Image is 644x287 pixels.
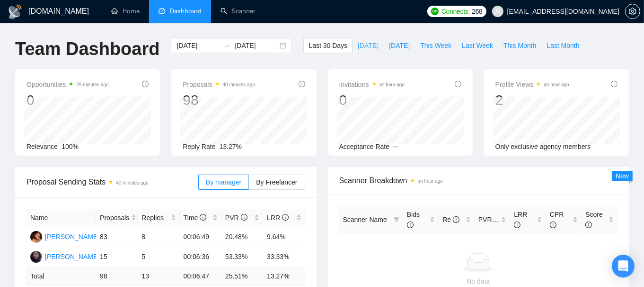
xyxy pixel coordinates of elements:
[206,178,241,186] span: By manager
[547,40,579,51] span: Last Month
[441,6,470,17] span: Connects:
[183,143,215,150] span: Reply Rate
[282,214,289,221] span: info-circle
[170,7,202,15] span: Dashboard
[626,8,640,15] span: setting
[183,79,255,90] span: Proposals
[394,217,399,222] span: filter
[625,4,640,19] button: setting
[96,227,138,247] td: 83
[514,211,527,229] span: LRR
[26,91,109,109] div: 0
[407,211,420,229] span: Bids
[544,82,569,87] time: an hour ago
[220,143,242,150] span: 13.27%
[389,40,410,51] span: [DATE]
[26,209,96,227] th: Name
[96,267,138,286] td: 98
[142,81,149,87] span: info-circle
[462,40,493,51] span: Last Week
[26,143,58,150] span: Relevance
[478,216,501,223] span: PVR
[393,143,397,150] span: --
[221,7,256,15] a: searchScanner
[339,91,405,109] div: 0
[407,222,414,228] span: info-circle
[96,247,138,267] td: 15
[15,38,159,60] h1: Team Dashboard
[550,211,564,229] span: CPR
[495,143,591,150] span: Only exclusive agency members
[585,211,603,229] span: Score
[256,178,297,186] span: By Freelancer
[625,8,640,15] a: setting
[180,267,221,286] td: 00:06:47
[418,178,443,184] time: an hour ago
[455,81,461,87] span: info-circle
[223,42,231,49] span: swap-right
[431,8,439,15] img: upwork-logo.png
[263,267,305,286] td: 13.27 %
[339,175,618,186] span: Scanner Breakdown
[442,216,459,223] span: Re
[343,216,387,223] span: Scanner Name
[26,79,109,90] span: Opportunities
[30,252,99,260] a: MO[PERSON_NAME]
[495,79,569,90] span: Profile Views
[498,38,541,53] button: This Month
[30,231,42,243] img: SF
[225,214,247,222] span: PVR
[183,91,255,109] div: 98
[339,79,405,90] span: Invitations
[541,38,584,53] button: Last Month
[116,180,148,185] time: 40 minutes ago
[616,172,629,180] span: New
[585,222,592,228] span: info-circle
[339,143,390,150] span: Acceptance Rate
[263,227,305,247] td: 9.64%
[299,81,305,87] span: info-circle
[353,38,384,53] button: [DATE]
[309,40,347,51] span: Last 30 Days
[223,42,231,49] span: to
[420,40,451,51] span: This Week
[221,247,263,267] td: 53.33%
[358,40,379,51] span: [DATE]
[141,213,168,223] span: Replies
[26,176,198,188] span: Proposal Sending Stats
[235,40,278,51] input: End date
[176,40,220,51] input: Start date
[30,232,99,240] a: SF[PERSON_NAME]
[303,38,353,53] button: Last 30 Days
[200,214,206,221] span: info-circle
[415,38,457,53] button: This Week
[138,267,179,286] td: 13
[267,214,289,222] span: LRR
[221,227,263,247] td: 20.48%
[453,216,459,223] span: info-circle
[138,247,179,267] td: 5
[62,143,79,150] span: 100%
[550,222,556,228] span: info-circle
[45,251,99,262] div: [PERSON_NAME]
[612,255,635,278] div: Open Intercom Messenger
[343,276,614,287] div: No data
[223,82,255,87] time: 40 minutes ago
[76,82,108,87] time: 29 minutes ago
[180,247,221,267] td: 00:06:36
[392,213,401,227] span: filter
[26,267,96,286] td: Total
[184,214,206,222] span: Time
[503,40,536,51] span: This Month
[241,214,247,221] span: info-circle
[494,8,501,15] span: user
[472,6,482,17] span: 268
[138,227,179,247] td: 8
[96,209,138,227] th: Proposals
[138,209,179,227] th: Replies
[263,247,305,267] td: 33.33%
[8,4,23,19] img: logo
[379,82,405,87] time: an hour ago
[100,213,129,223] span: Proposals
[495,91,569,109] div: 2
